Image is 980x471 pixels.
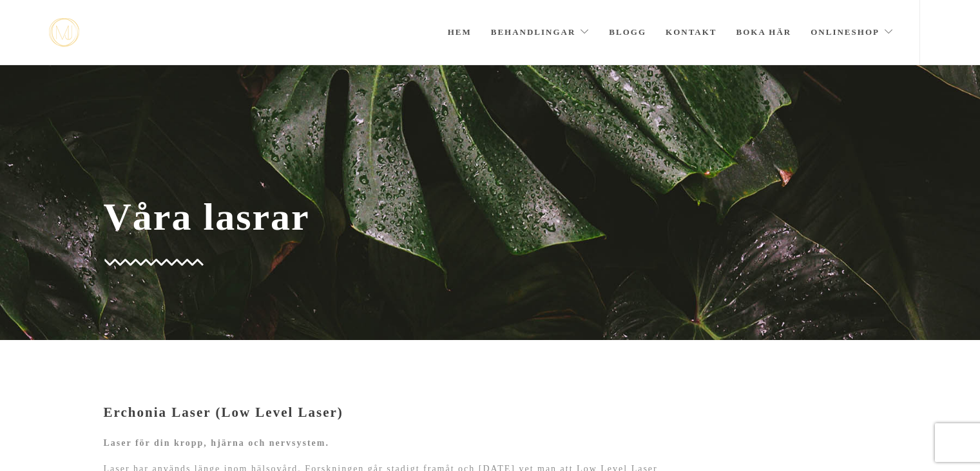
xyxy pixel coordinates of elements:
[104,259,204,266] img: Group-4-copy-8
[49,18,79,47] a: mjstudio mjstudio mjstudio
[104,194,877,239] span: Våra lasrar
[49,18,79,47] img: mjstudio
[104,438,329,448] strong: Laser för din kropp, hjärna och nervsystem.
[104,405,679,421] h3: Erchonia Laser (Low Level Laser)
